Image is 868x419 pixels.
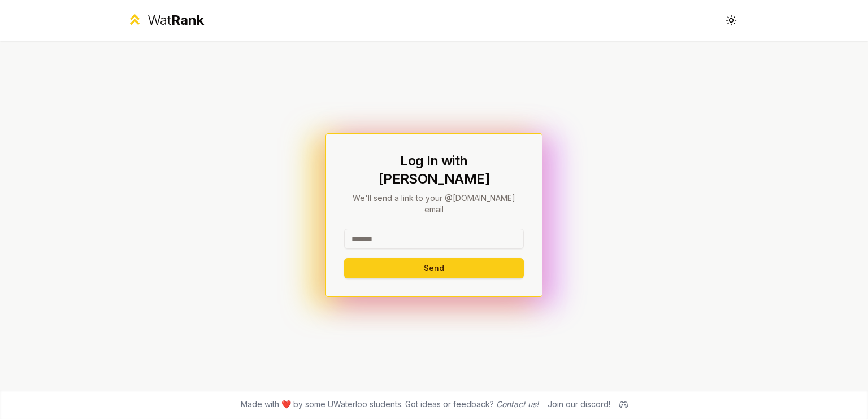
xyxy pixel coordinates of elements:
[147,11,204,29] div: Wat
[171,12,204,28] span: Rank
[344,258,524,278] button: Send
[241,399,539,410] span: Made with ❤️ by some UWaterloo students. Got ideas or feedback?
[127,11,204,29] a: WatRank
[496,399,539,409] a: Contact us!
[548,399,610,410] div: Join our discord!
[344,152,524,188] h1: Log In with [PERSON_NAME]
[344,193,524,215] p: We'll send a link to your @[DOMAIN_NAME] email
